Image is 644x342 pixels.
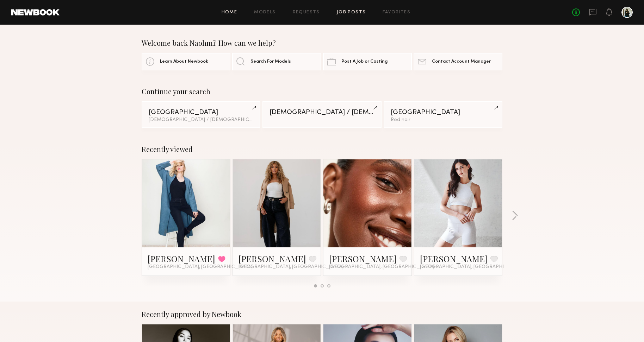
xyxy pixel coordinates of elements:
[391,109,495,116] div: [GEOGRAPHIC_DATA]
[250,59,291,64] span: Search For Models
[337,10,366,15] a: Job Posts
[341,59,388,64] span: Post A Job or Casting
[420,264,525,270] span: [GEOGRAPHIC_DATA], [GEOGRAPHIC_DATA]
[142,145,502,153] div: Recently viewed
[148,264,253,270] span: [GEOGRAPHIC_DATA], [GEOGRAPHIC_DATA]
[160,59,208,64] span: Learn About Newbook
[232,53,321,70] a: Search For Models
[293,10,320,15] a: Requests
[239,264,343,270] span: [GEOGRAPHIC_DATA], [GEOGRAPHIC_DATA]
[142,101,260,128] a: [GEOGRAPHIC_DATA][DEMOGRAPHIC_DATA] / [DEMOGRAPHIC_DATA]
[149,118,253,122] div: [DEMOGRAPHIC_DATA] / [DEMOGRAPHIC_DATA]
[323,53,412,70] a: Post A Job or Casting
[383,10,410,15] a: Favorites
[329,264,434,270] span: [GEOGRAPHIC_DATA], [GEOGRAPHIC_DATA]
[142,53,230,70] a: Learn About Newbook
[420,253,488,264] a: [PERSON_NAME]
[432,59,491,64] span: Contact Account Manager
[254,10,275,15] a: Models
[391,118,495,122] div: Red hair
[149,109,253,116] div: [GEOGRAPHIC_DATA]
[148,253,215,264] a: [PERSON_NAME]
[142,87,502,96] div: Continue your search
[142,310,502,318] div: Recently approved by Newbook
[414,53,502,70] a: Contact Account Manager
[384,101,502,128] a: [GEOGRAPHIC_DATA]Red hair
[270,109,374,116] div: [DEMOGRAPHIC_DATA] / [DEMOGRAPHIC_DATA]
[222,10,237,15] a: Home
[239,253,306,264] a: [PERSON_NAME]
[262,101,381,128] a: [DEMOGRAPHIC_DATA] / [DEMOGRAPHIC_DATA]
[142,39,502,47] div: Welcome back Naohmi! How can we help?
[329,253,397,264] a: [PERSON_NAME]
